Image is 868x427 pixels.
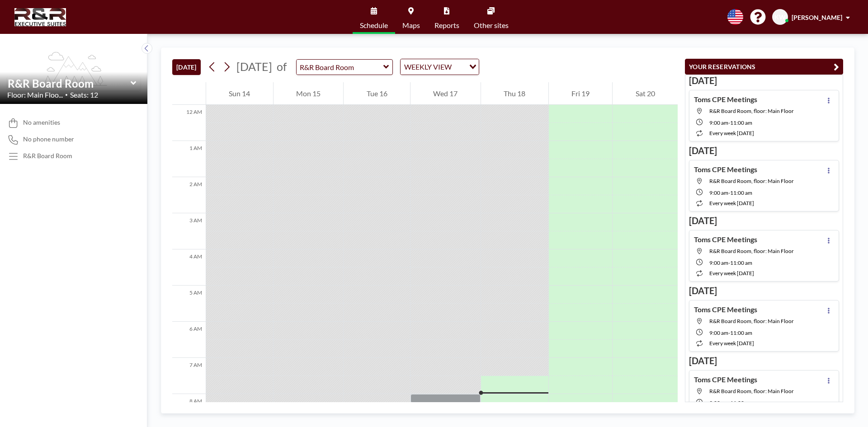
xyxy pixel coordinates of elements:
[23,118,60,127] span: No amenities
[728,189,730,196] span: -
[730,259,752,266] span: 11:00 AM
[613,82,678,105] div: Sat 20
[689,285,839,296] h3: [DATE]
[730,189,752,196] span: 11:00 AM
[728,259,730,266] span: -
[689,145,839,156] h3: [DATE]
[172,286,206,322] div: 5 AM
[454,61,464,73] input: Search for option
[728,399,730,406] span: -
[172,59,201,75] button: [DATE]
[172,249,206,286] div: 4 AM
[14,8,66,26] img: organization-logo
[297,60,383,75] input: R&R Board Room
[277,60,287,74] span: of
[172,177,206,213] div: 2 AM
[410,82,481,105] div: Wed 17
[694,95,757,104] h4: Toms CPE Meetings
[709,119,728,126] span: 9:00 AM
[344,82,410,105] div: Tue 16
[709,329,728,336] span: 9:00 AM
[549,82,613,105] div: Fri 19
[774,13,786,21] span: KW
[728,119,730,126] span: -
[23,135,74,143] span: No phone number
[709,318,794,324] span: R&R Board Room, floor: Main Floor
[8,77,131,90] input: R&R Board Room
[65,92,68,98] span: •
[689,75,839,86] h3: [DATE]
[694,235,757,244] h4: Toms CPE Meetings
[709,108,794,114] span: R&R Board Room, floor: Main Floor
[728,329,730,336] span: -
[792,14,842,21] span: [PERSON_NAME]
[709,130,754,136] span: every week [DATE]
[474,22,509,29] span: Other sites
[709,388,794,394] span: R&R Board Room, floor: Main Floor
[709,189,728,196] span: 9:00 AM
[709,200,754,206] span: every week [DATE]
[206,82,273,105] div: Sun 14
[730,399,752,406] span: 11:00 AM
[481,82,548,105] div: Thu 18
[402,22,420,29] span: Maps
[685,59,843,75] button: YOUR RESERVATIONS
[689,215,839,226] h3: [DATE]
[694,305,757,314] h4: Toms CPE Meetings
[709,340,754,347] span: every week [DATE]
[730,329,752,336] span: 11:00 AM
[730,119,752,126] span: 11:00 AM
[172,141,206,177] div: 1 AM
[172,105,206,141] div: 12 AM
[402,61,453,73] span: WEEKLY VIEW
[7,90,63,99] span: Floor: Main Floo...
[694,375,757,384] h4: Toms CPE Meetings
[274,82,344,105] div: Mon 15
[236,60,272,73] span: [DATE]
[172,213,206,249] div: 3 AM
[709,399,728,406] span: 9:00 AM
[694,165,757,174] h4: Toms CPE Meetings
[360,22,388,29] span: Schedule
[709,259,728,266] span: 9:00 AM
[70,90,98,99] span: Seats: 12
[434,22,459,29] span: Reports
[709,270,754,277] span: every week [DATE]
[709,178,794,184] span: R&R Board Room, floor: Main Floor
[172,322,206,358] div: 6 AM
[401,59,479,75] div: Search for option
[23,152,72,160] p: R&R Board Room
[689,355,839,366] h3: [DATE]
[172,358,206,394] div: 7 AM
[709,248,794,254] span: R&R Board Room, floor: Main Floor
